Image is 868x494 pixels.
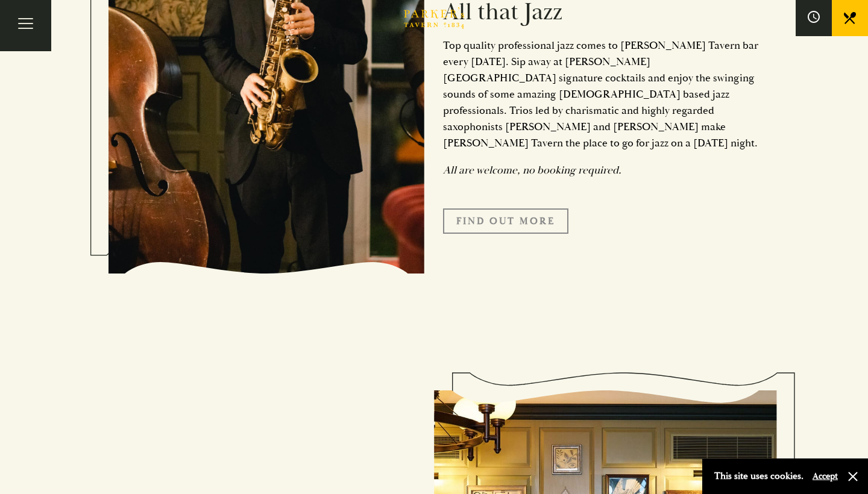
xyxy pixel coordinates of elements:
[813,471,838,482] button: Accept
[443,37,759,151] p: Top quality professional jazz comes to [PERSON_NAME] Tavern bar every [DATE]. Sip away at [PERSON...
[443,163,621,177] em: All are welcome, no booking required.
[443,208,568,234] a: Find Out More
[847,471,859,483] button: Close and accept
[714,467,804,485] p: This site uses cookies.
